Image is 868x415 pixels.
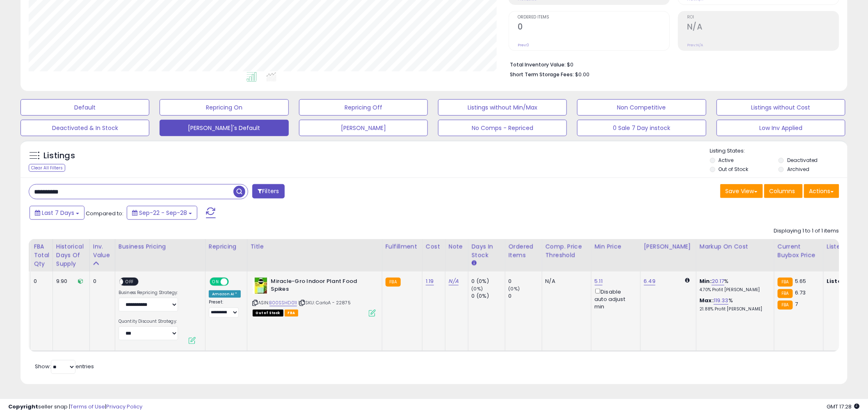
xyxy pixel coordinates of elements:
span: 5.65 [795,277,806,285]
button: [PERSON_NAME] [299,120,428,136]
div: Days In Stock [472,242,502,260]
li: $0 [510,59,833,69]
small: (0%) [509,285,520,292]
div: Title [251,242,379,251]
b: Listed Price: [827,277,864,285]
a: 5.11 [595,277,603,285]
div: Comp. Price Threshold [546,242,588,260]
small: Days In Stock. [472,260,477,267]
span: 6.73 [795,289,806,296]
h5: Listings [43,150,75,162]
b: Short Term Storage Fees: [510,71,574,78]
a: 20.17 [712,277,724,285]
a: 1.19 [426,277,434,285]
div: Cost [426,242,442,251]
span: $0.00 [575,71,589,78]
a: N/A [449,277,459,285]
b: Max: [700,296,714,304]
div: N/A [546,278,585,285]
small: FBA [778,301,793,310]
div: Clear All Filters [29,164,65,172]
label: Out of Stock [719,166,749,173]
small: FBA [386,278,401,287]
small: (0%) [472,285,483,292]
span: Columns [770,187,795,195]
span: Ordered Items [518,15,669,20]
button: Save View [720,184,763,198]
button: Sep-22 - Sep-28 [127,206,197,220]
p: 21.88% Profit [PERSON_NAME] [700,306,768,312]
b: Total Inventory Value: [510,61,566,68]
strong: Copyright [8,403,38,410]
span: Last 7 Days [42,209,74,217]
label: Business Repricing Strategy: [119,290,178,296]
p: 4.70% Profit [PERSON_NAME] [700,287,768,293]
div: [PERSON_NAME] [644,242,693,251]
div: 0 [509,292,542,300]
div: seller snap | | [8,403,142,411]
button: Repricing On [160,99,288,116]
span: OFF [228,278,241,285]
div: Preset: [209,299,241,318]
span: Sep-22 - Sep-28 [139,209,187,217]
span: OFF [123,278,136,285]
div: 0 (0%) [472,292,505,300]
h2: 0 [518,22,669,33]
button: [PERSON_NAME]'s Default [160,120,288,136]
button: 0 Sale 7 Day instock [577,120,706,136]
div: Ordered Items [509,242,539,260]
div: Markup on Cost [700,242,771,251]
a: 119.33 [714,296,729,305]
div: Min Price [595,242,637,251]
div: Inv. value [93,242,112,260]
div: Disable auto adjust min [595,287,634,310]
small: Prev: 0 [518,43,529,48]
div: % [700,297,768,312]
div: 9.90 [56,278,83,285]
button: Listings without Min/Max [438,99,567,116]
button: Actions [804,184,839,198]
img: 51ZkMTlLVqL._SL40_.jpg [253,278,269,294]
div: Current Buybox Price [778,242,820,260]
a: 6.49 [644,277,656,285]
h2: N/A [687,22,839,33]
a: B00SSHD01I [270,299,297,306]
button: No Comps - Repriced [438,120,567,136]
label: Quantity Discount Strategy: [119,319,178,324]
div: 0 [34,278,46,285]
button: Non Competitive [577,99,706,116]
a: Terms of Use [70,403,105,410]
button: Repricing Off [299,99,428,116]
b: Miracle-Gro Indoor Plant Food Spikes [271,278,371,295]
div: Business Pricing [119,242,202,251]
span: All listings that are currently out of stock and unavailable for purchase on Amazon [253,310,283,317]
div: % [700,278,768,293]
small: FBA [778,278,793,287]
div: Fulfillment [386,242,419,251]
div: ASIN: [253,278,376,316]
div: FBA Total Qty [34,242,49,268]
div: Displaying 1 to 1 of 1 items [774,227,839,235]
span: | SKU: CarloA - 22875 [299,299,351,306]
label: Active [719,157,734,164]
button: Last 7 Days [30,206,85,220]
span: Compared to: [86,210,123,217]
div: 0 [509,278,542,285]
div: Repricing [209,242,244,251]
a: Privacy Policy [106,403,142,410]
span: 2025-10-7 17:28 GMT [827,403,860,410]
small: FBA [778,289,793,298]
span: FBA [285,310,299,317]
div: Note [449,242,465,251]
small: Prev: N/A [687,43,703,48]
div: 0 (0%) [472,278,505,285]
th: The percentage added to the cost of goods (COGS) that forms the calculator for Min & Max prices. [696,239,774,271]
p: Listing States: [710,147,847,155]
b: Min: [700,277,712,285]
span: 7 [795,300,798,308]
label: Deactivated [787,157,818,164]
div: Amazon AI * [209,290,241,298]
button: Deactivated & In Stock [21,120,149,136]
span: ROI [687,15,839,20]
label: Archived [787,166,809,173]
